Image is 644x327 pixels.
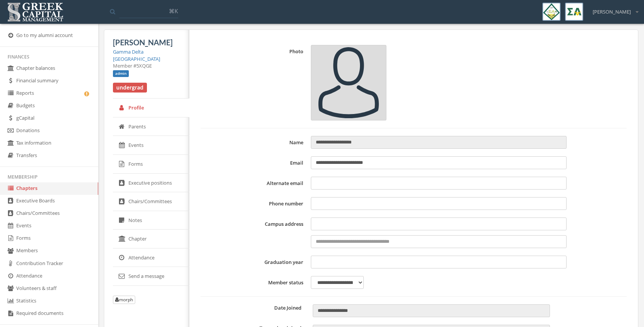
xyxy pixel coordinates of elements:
a: Attendance [113,248,189,267]
a: Notes [113,211,189,230]
a: Executive positions [113,174,189,193]
div: [PERSON_NAME] [588,3,638,15]
a: Gamma Delta [113,48,144,55]
a: Forms [113,155,189,174]
label: Member status [201,276,307,289]
div: Member # [113,62,180,69]
span: admin [113,70,129,77]
label: Name [201,136,307,149]
span: ⌘K [169,7,178,15]
span: undergrad [113,83,147,93]
span: 5XQGE [136,62,152,69]
label: Graduation year [201,256,307,268]
a: [GEOGRAPHIC_DATA] [113,56,160,62]
label: Alternate email [201,177,307,190]
a: Chairs/Committees [113,192,189,211]
a: Chapter [113,230,189,248]
a: Profile [113,99,189,117]
button: morph [113,296,135,304]
label: Campus address [201,217,307,248]
span: [PERSON_NAME] [593,8,631,15]
label: Phone number [201,197,307,210]
label: Date Joined [201,304,307,312]
a: Events [113,136,189,155]
span: [PERSON_NAME] [113,38,173,47]
a: Send a message [113,267,189,286]
a: Parents [113,117,189,136]
label: Photo [201,45,307,120]
label: Email [201,156,307,169]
